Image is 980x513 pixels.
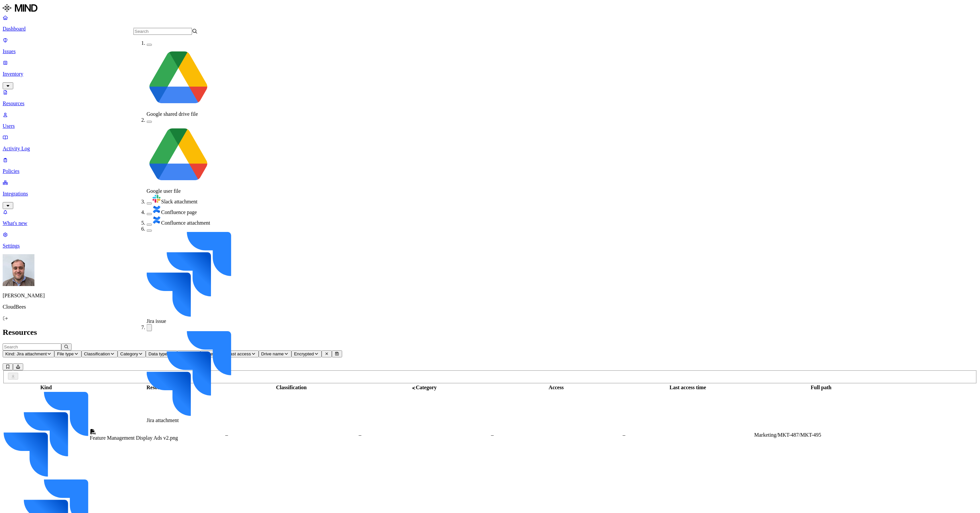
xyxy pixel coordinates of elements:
span: – [623,432,625,438]
span: Slack attachment [161,199,198,204]
span: Category [416,385,437,390]
a: MIND [3,3,977,15]
span: Google user file [147,188,181,194]
img: confluence.svg [152,215,161,225]
p: CloudBees [3,304,977,310]
span: – [225,432,228,438]
img: confluence.svg [152,205,161,214]
img: Filip Vlasic [3,254,34,286]
input: Search [133,28,192,35]
span: Last access [228,351,251,356]
a: Resources [3,89,977,107]
p: Users [3,123,977,129]
span: Jira attachment [147,417,179,423]
span: Category [120,351,138,356]
p: Dashboard [3,26,977,32]
img: google-drive.svg [147,123,210,187]
a: Dashboard [3,15,977,32]
input: Search [3,343,61,350]
a: Settings [3,232,977,249]
span: File type [57,351,74,356]
span: – [359,432,361,438]
span: Kind: Jira attachment [5,351,47,356]
span: Classification [84,351,110,356]
div: Classification [225,385,357,391]
div: Full path [754,385,888,391]
a: Policies [3,157,977,174]
p: Policies [3,168,977,174]
img: slack.svg [152,194,161,203]
a: What's new [3,209,977,226]
p: Inventory [3,71,977,77]
a: Integrations [3,180,977,208]
div: Resource [90,385,224,391]
span: – [491,432,493,438]
a: Users [3,112,977,129]
span: Drive name [261,351,284,356]
div: Marketing/MKT-487/MKT-495 [754,432,888,438]
img: jira.svg [4,392,88,477]
p: Settings [3,243,977,249]
span: Confluence attachment [161,220,210,226]
img: MIND [3,3,37,13]
span: Encrypted [294,351,314,356]
span: Jira issue [147,318,166,324]
a: Issues [3,37,977,54]
a: Inventory [3,60,977,88]
img: jira.svg [147,331,232,416]
h2: Resources [3,328,977,337]
div: Kind [4,385,88,391]
div: Feature Management Display Ads v2.png [90,435,224,441]
p: Resources [3,101,977,107]
img: jira.svg [147,232,232,317]
p: Integrations [3,191,977,197]
p: What's new [3,220,977,226]
p: Activity Log [3,146,977,152]
span: Google shared drive file [147,111,198,117]
img: google-drive.svg [147,46,210,110]
div: Access [491,385,621,391]
p: Issues [3,48,977,54]
div: Last access time [623,385,753,391]
span: Confluence page [161,209,197,215]
a: Activity Log [3,134,977,152]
